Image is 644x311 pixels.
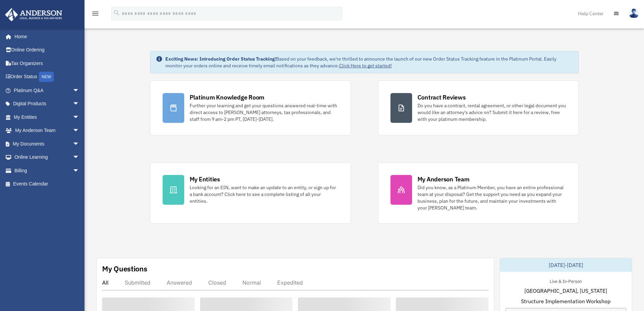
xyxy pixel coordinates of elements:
div: Answered [167,279,192,286]
div: Expedited [277,279,303,286]
a: My Entitiesarrow_drop_down [5,110,90,124]
div: Did you know, as a Platinum Member, you have an entire professional team at your disposal? Get th... [418,184,566,211]
div: Live & In-Person [544,277,587,284]
span: arrow_drop_down [73,164,86,178]
span: arrow_drop_down [73,84,86,97]
div: [DATE]-[DATE] [500,258,632,272]
a: Billingarrow_drop_down [5,164,90,177]
span: arrow_drop_down [73,124,86,138]
strong: Exciting News: Introducing Order Status Tracking! [165,56,276,62]
div: NEW [39,72,54,82]
i: search [113,9,120,17]
div: Looking for an EIN, want to make an update to an entity, or sign up for a bank account? Click her... [190,184,338,204]
span: arrow_drop_down [73,137,86,151]
div: My Entities [190,175,220,183]
a: Contract Reviews Do you have a contract, rental agreement, or other legal document you would like... [378,81,579,135]
a: Online Learningarrow_drop_down [5,151,90,164]
a: Platinum Knowledge Room Further your learning and get your questions answered real-time with dire... [150,81,351,135]
a: Home [5,30,86,43]
a: Online Ordering [5,43,90,57]
span: [GEOGRAPHIC_DATA], [US_STATE] [524,287,607,295]
a: Order StatusNEW [5,70,90,84]
div: My Questions [102,264,147,274]
img: User Pic [629,8,639,18]
a: Tax Organizers [5,57,90,70]
a: menu [91,12,99,18]
div: Normal [242,279,261,286]
div: Based on your feedback, we're thrilled to announce the launch of our new Order Status Tracking fe... [165,55,573,69]
a: My Anderson Team Did you know, as a Platinum Member, you have an entire professional team at your... [378,162,579,224]
a: My Documentsarrow_drop_down [5,137,90,151]
a: My Entities Looking for an EIN, want to make an update to an entity, or sign up for a bank accoun... [150,162,351,224]
div: Further your learning and get your questions answered real-time with direct access to [PERSON_NAM... [190,102,338,123]
i: menu [91,9,99,18]
a: Click Here to get started! [339,63,392,69]
div: Do you have a contract, rental agreement, or other legal document you would like an attorney's ad... [418,102,566,123]
span: Structure Implementation Workshop [521,297,611,305]
div: All [102,279,109,286]
div: My Anderson Team [418,175,470,183]
a: Platinum Q&Aarrow_drop_down [5,84,90,97]
a: Events Calendar [5,177,90,191]
div: Contract Reviews [418,93,466,102]
span: arrow_drop_down [73,97,86,111]
a: My Anderson Teamarrow_drop_down [5,124,90,137]
div: Closed [208,279,226,286]
div: Submitted [125,279,150,286]
span: arrow_drop_down [73,110,86,124]
div: Platinum Knowledge Room [190,93,265,102]
span: arrow_drop_down [73,151,86,164]
img: Anderson Advisors Platinum Portal [3,8,64,21]
a: Digital Productsarrow_drop_down [5,97,90,111]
